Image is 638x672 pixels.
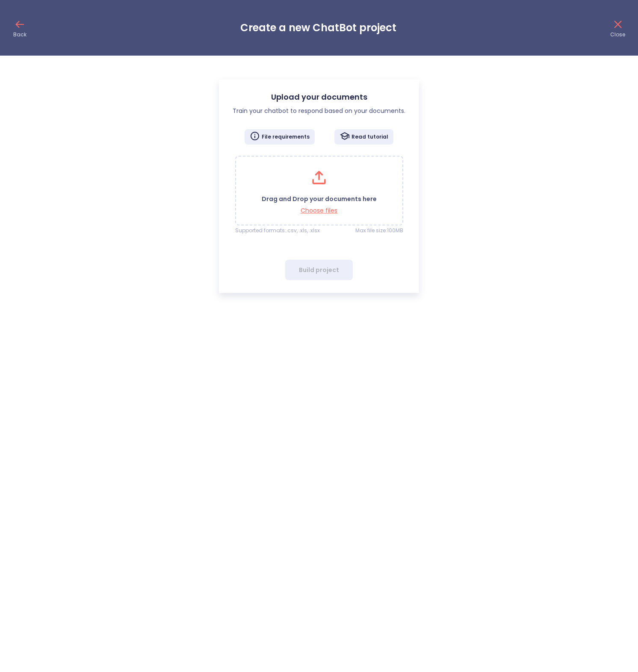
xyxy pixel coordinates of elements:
h3: Create a new ChatBot project [240,22,396,34]
p: Train your chatbot to respond based on your documents. [233,107,405,115]
p: File requirements [262,133,310,140]
p: Supported formats: .csv, .xls, .xlsx [235,227,320,234]
p: Max file size: 100MB [355,227,403,234]
p: Back [13,31,27,38]
p: Close [610,31,625,38]
p: Read tutorial [351,133,388,140]
p: Drag and Drop your documents here [262,195,377,203]
p: Choose files [262,207,377,215]
h3: Upload your documents [233,92,405,101]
